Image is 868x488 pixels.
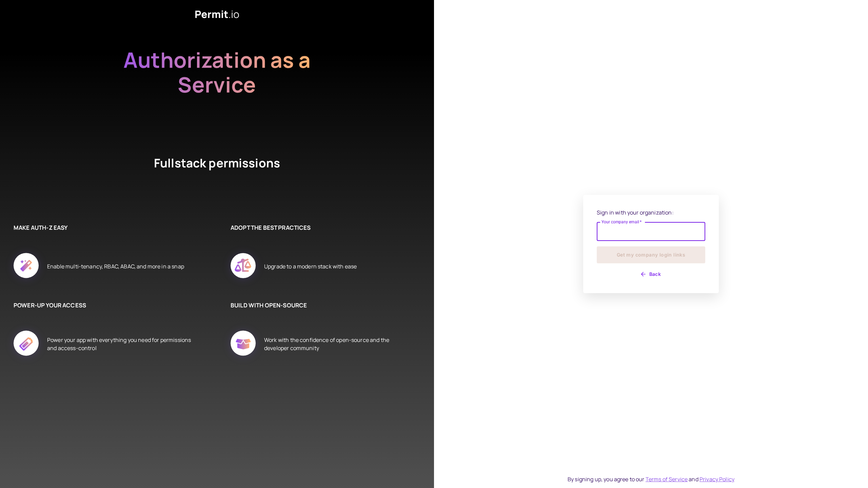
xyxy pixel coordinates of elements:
button: Get my company login links [597,246,705,263]
h6: MAKE AUTH-Z EASY [14,223,197,232]
div: Work with the confidence of open-source and the developer community [264,323,414,365]
h6: BUILD WITH OPEN-SOURCE [231,301,414,310]
a: Privacy Policy [699,475,734,483]
h2: Authorization as a Service [102,47,332,122]
h6: POWER-UP YOUR ACCESS [14,301,197,310]
h4: Fullstack permissions [129,155,305,196]
div: By signing up, you agree to our and [568,475,734,483]
p: Sign in with your organization: [597,208,705,217]
div: Power your app with everything you need for permissions and access-control [47,323,197,365]
div: Upgrade to a modern stack with ease [264,245,357,287]
h6: ADOPT THE BEST PRACTICES [231,223,414,232]
button: Back [597,269,705,280]
a: Terms of Service [646,475,688,483]
label: Your company email [601,219,642,225]
div: Enable multi-tenancy, RBAC, ABAC, and more in a snap [47,245,184,287]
